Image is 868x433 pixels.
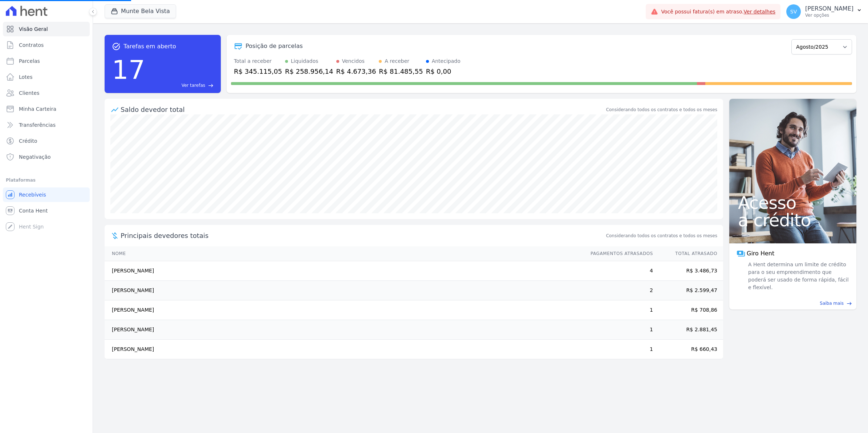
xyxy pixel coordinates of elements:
[182,82,205,89] span: Ver tarefas
[653,246,723,261] th: Total Atrasado
[19,153,51,161] span: Negativação
[820,300,844,307] span: Saiba mais
[105,261,584,281] td: [PERSON_NAME]
[3,102,90,116] a: Minha Carteira
[747,249,774,258] span: Giro Hent
[661,8,775,16] span: Você possui fatura(s) em atraso.
[3,22,90,36] a: Visão Geral
[584,320,653,340] td: 1
[19,73,33,81] span: Lotes
[744,9,776,15] a: Ver detalhes
[653,261,723,281] td: R$ 3.486,73
[606,106,717,113] div: Considerando todos os contratos e todos os meses
[653,300,723,320] td: R$ 708,86
[606,232,717,239] span: Considerando todos os contratos e todos os meses
[584,340,653,359] td: 1
[19,89,39,97] span: Clientes
[121,105,605,114] div: Saldo devedor total
[234,57,282,65] div: Total a receber
[121,231,605,240] span: Principais devedores totais
[3,86,90,100] a: Clientes
[805,12,853,18] p: Ver opções
[653,320,723,340] td: R$ 2.881,45
[19,191,46,198] span: Recebíveis
[6,176,87,185] div: Plataformas
[105,281,584,300] td: [PERSON_NAME]
[3,38,90,52] a: Contratos
[385,57,409,65] div: A receber
[112,51,145,89] div: 17
[19,207,48,214] span: Conta Hent
[208,83,214,88] span: east
[747,261,849,291] span: A Hent determina um limite de crédito para o seu empreendimento que poderá ser usado de forma ráp...
[3,150,90,164] a: Negativação
[3,187,90,202] a: Recebíveis
[426,66,461,76] div: R$ 0,00
[734,300,852,307] a: Saiba mais east
[805,5,853,12] p: [PERSON_NAME]
[3,134,90,148] a: Crédito
[3,70,90,84] a: Lotes
[653,281,723,300] td: R$ 2.599,47
[738,194,848,211] span: Acesso
[3,203,90,218] a: Conta Hent
[584,281,653,300] td: 2
[584,246,653,261] th: Pagamentos Atrasados
[19,137,37,145] span: Crédito
[780,1,868,22] button: SV [PERSON_NAME] Ver opções
[3,118,90,132] a: Transferências
[105,320,584,340] td: [PERSON_NAME]
[123,42,176,51] span: Tarefas em aberto
[105,300,584,320] td: [PERSON_NAME]
[379,66,423,76] div: R$ 81.485,55
[19,41,44,49] span: Contratos
[738,211,848,229] span: a crédito
[112,42,121,51] span: task_alt
[342,57,365,65] div: Vencidos
[105,246,584,261] th: Nome
[19,121,56,129] span: Transferências
[19,25,48,33] span: Visão Geral
[291,57,319,65] div: Liquidados
[3,54,90,68] a: Parcelas
[790,9,797,14] span: SV
[105,4,176,18] button: Munte Bela Vista
[19,57,40,65] span: Parcelas
[105,340,584,359] td: [PERSON_NAME]
[432,57,461,65] div: Antecipado
[148,82,214,89] a: Ver tarefas east
[847,301,852,306] span: east
[234,66,282,76] div: R$ 345.115,05
[246,42,303,50] div: Posição de parcelas
[584,300,653,320] td: 1
[336,66,376,76] div: R$ 4.673,36
[584,261,653,281] td: 4
[285,66,333,76] div: R$ 258.956,14
[653,340,723,359] td: R$ 660,43
[19,105,56,113] span: Minha Carteira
